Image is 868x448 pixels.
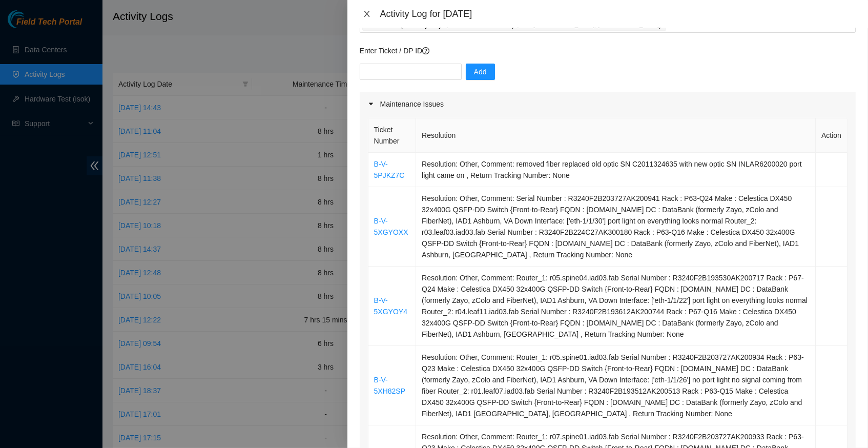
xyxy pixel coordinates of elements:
[360,45,856,56] p: Enter Ticket / DP ID
[374,296,407,316] a: B-V-5XGYOY4
[416,153,816,187] td: Resolution: Other, Comment: removed fiber replaced old optic SN C2011324635 with new optic SN INL...
[416,346,816,425] td: Resolution: Other, Comment: Router_1: r05.spine01.iad03.fab Serial Number : R3240F2B203727AK20093...
[422,47,429,54] span: question-circle
[416,118,816,153] th: Resolution
[380,8,856,19] div: Activity Log for [DATE]
[360,92,856,116] div: Maintenance Issues
[474,66,487,77] span: Add
[466,64,495,80] button: Add
[816,118,848,153] th: Action
[368,101,374,107] span: caret-right
[360,9,374,19] button: Close
[416,267,816,346] td: Resolution: Other, Comment: Router_1: r05.spine04.iad03.fab Serial Number : R3240F2B193530AK20071...
[363,10,371,18] span: close
[368,118,417,153] th: Ticket Number
[416,187,816,267] td: Resolution: Other, Comment: Serial Number : R3240F2B203727AK200941 Rack : P63-Q24 Make : Celestic...
[374,376,405,395] a: B-V-5XH82SP
[374,217,408,236] a: B-V-5XGYOXX
[374,160,405,179] a: B-V-5PJKZ7C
